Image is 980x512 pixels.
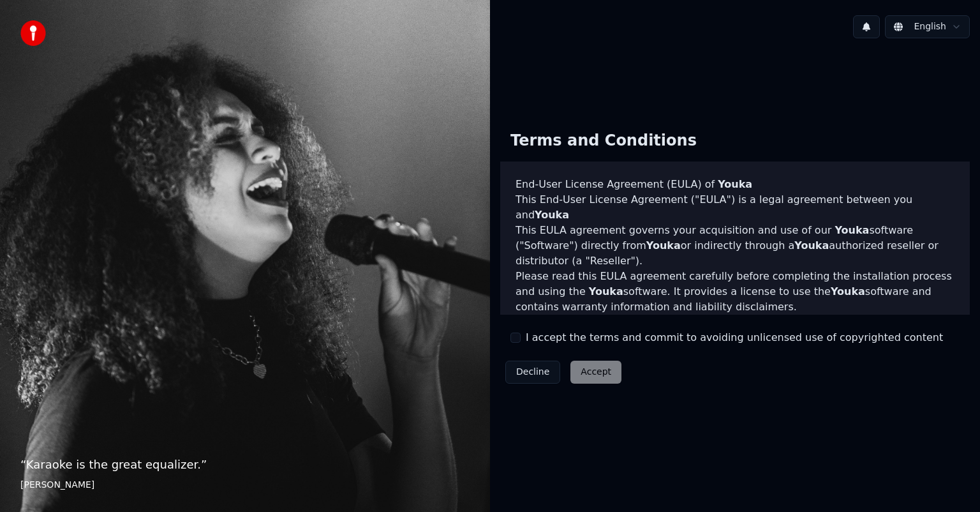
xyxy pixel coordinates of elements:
h3: End-User License Agreement (EULA) of [516,177,954,192]
button: Decline [505,361,560,384]
span: Youka [794,239,829,252]
div: Terms and Conditions [500,121,707,162]
span: Youka [589,285,623,297]
img: youka [20,20,46,46]
p: This EULA agreement governs your acquisition and use of our software ("Software") directly from o... [516,223,954,269]
span: Youka [718,178,752,190]
p: This End-User License Agreement ("EULA") is a legal agreement between you and [516,192,954,223]
span: Youka [831,285,865,297]
p: If you register for a free trial of the software, this EULA agreement will also govern that trial... [516,315,954,376]
p: “ Karaoke is the great equalizer. ” [20,456,470,474]
span: Youka [835,224,869,236]
span: Youka [535,209,569,221]
p: Please read this EULA agreement carefully before completing the installation process and using th... [516,269,954,315]
label: I accept the terms and commit to avoiding unlicensed use of copyrighted content [526,330,943,345]
span: Youka [646,239,681,252]
footer: [PERSON_NAME] [20,479,470,492]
